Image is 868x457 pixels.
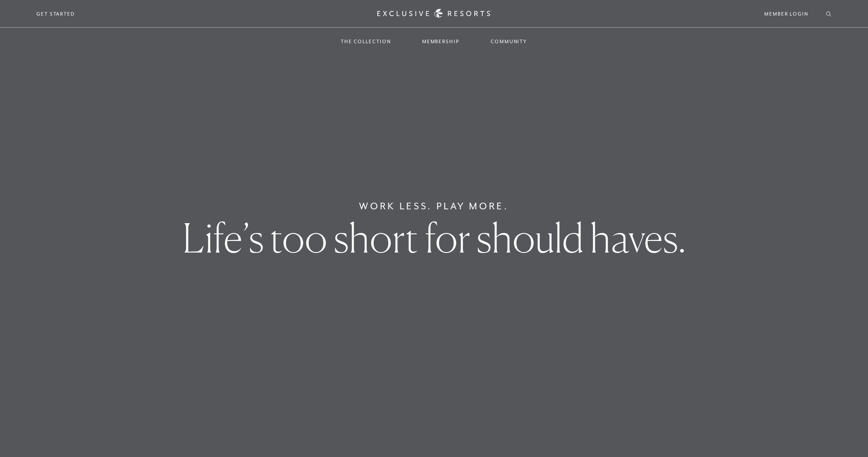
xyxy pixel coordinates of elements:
[182,218,686,258] h1: Life’s too short for should haves.
[36,10,75,18] a: Get Started
[413,29,468,54] a: Membership
[764,10,808,18] a: Member Login
[359,199,509,213] h6: Work Less. Play More.
[332,29,400,54] a: The Collection
[482,29,536,54] a: Community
